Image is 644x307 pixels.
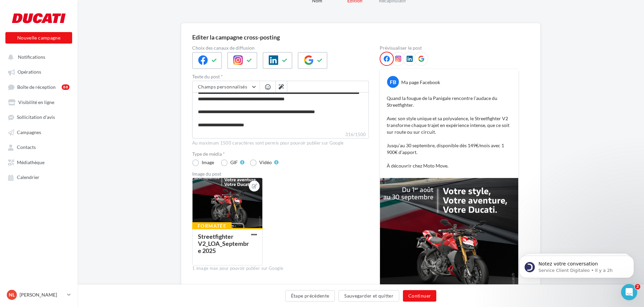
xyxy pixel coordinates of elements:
p: Quand la fougue de la Panigale rencontre l’audace du Streetfighter. Avec son style unique et sa p... [387,95,511,169]
div: Editer la campagne cross-posting [192,34,280,40]
span: NL [9,291,15,298]
div: GIF [230,160,238,165]
iframe: Intercom live chat [621,284,637,300]
div: Image [202,160,214,165]
span: 2 [635,284,640,289]
span: Contacts [17,145,36,150]
a: Médiathèque [4,156,74,168]
div: Au maximum 1500 caractères sont permis pour pouvoir publier sur Google [192,140,369,146]
button: Sauvegarder et quitter [339,290,399,302]
p: [PERSON_NAME] [20,291,64,298]
div: Formatée [192,222,232,230]
div: Prévisualiser le post [380,46,519,50]
div: 88 [62,84,69,90]
button: Notifications [4,51,71,63]
a: Opérations [4,66,74,78]
a: Boîte de réception88 [4,81,74,93]
span: Campagnes [17,129,41,135]
span: Champs personnalisés [198,84,247,89]
button: Continuer [403,290,436,302]
label: Choix des canaux de diffusion [192,46,369,50]
div: 1 image max pour pouvoir publier sur Google [192,265,369,272]
div: FB [387,76,399,88]
label: Texte du post * [192,74,369,79]
iframe: Intercom notifications message [509,241,644,289]
button: Nouvelle campagne [5,32,72,44]
button: Étape précédente [285,290,335,302]
a: Visibilité en ligne [4,96,74,108]
label: Type de média * [192,152,369,156]
label: 316/1500 [192,131,369,138]
a: Calendrier [4,171,74,183]
a: NL [PERSON_NAME] [5,288,72,301]
a: Sollicitation d'avis [4,111,74,123]
div: Image du post [192,172,369,176]
span: Opérations [18,69,41,75]
span: Visibilité en ligne [18,99,54,105]
span: Sollicitation d'avis [17,114,55,120]
div: Ma page Facebook [401,79,440,86]
span: Boîte de réception [17,84,56,90]
div: Streetfighter V2_LOA_Septembre 2025 [198,233,249,254]
span: Médiathèque [17,159,45,165]
a: Contacts [4,141,74,153]
span: Notifications [18,54,45,60]
button: Champs personnalisés [193,81,260,93]
a: Campagnes [4,126,74,138]
span: Calendrier [17,175,39,180]
div: Vidéo [259,160,272,165]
